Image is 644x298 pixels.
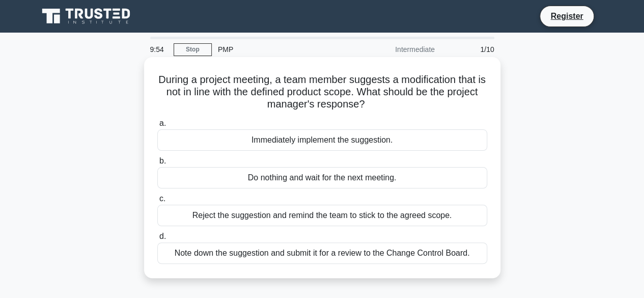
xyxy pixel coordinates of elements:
a: Register [544,10,589,22]
div: Intermediate [352,39,441,60]
span: a. [159,119,166,127]
a: Stop [174,43,212,56]
div: Note down the suggestion and submit it for a review to the Change Control Board. [157,242,487,264]
span: b. [159,156,166,165]
div: Reject the suggestion and remind the team to stick to the agreed scope. [157,205,487,226]
div: Immediately implement the suggestion. [157,129,487,151]
span: d. [159,232,166,240]
span: c. [159,194,165,203]
div: 9:54 [144,39,174,60]
div: 1/10 [441,39,500,60]
div: Do nothing and wait for the next meeting. [157,167,487,188]
h5: During a project meeting, a team member suggests a modification that is not in line with the defi... [156,73,488,111]
div: PMP [212,39,352,60]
